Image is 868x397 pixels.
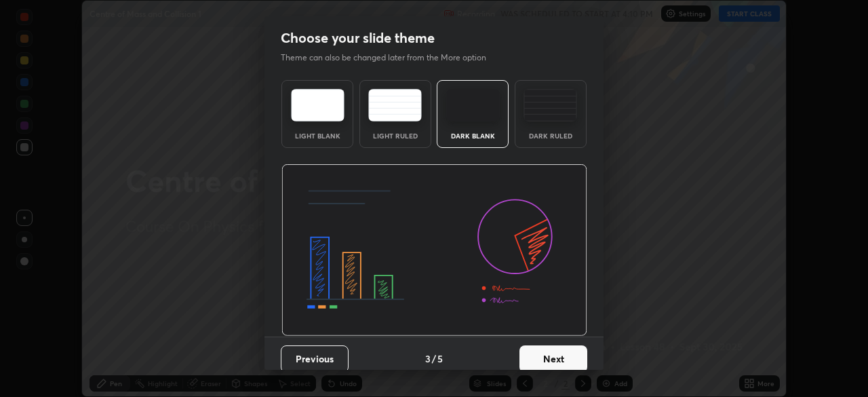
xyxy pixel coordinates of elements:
h4: 3 [425,352,431,366]
img: darkThemeBanner.d06ce4a2.svg [281,164,587,337]
h2: Choose your slide theme [281,29,435,47]
div: Light Blank [290,132,344,139]
h4: / [432,352,436,366]
img: lightTheme.e5ed3b09.svg [291,89,344,121]
button: Next [519,345,587,373]
div: Dark Blank [446,132,500,139]
img: darkTheme.f0cc69e5.svg [446,89,500,121]
div: Dark Ruled [524,132,578,139]
button: Previous [281,345,349,373]
h4: 5 [437,352,443,366]
img: lightRuledTheme.5fabf969.svg [368,89,422,121]
img: darkRuledTheme.de295e13.svg [524,89,577,121]
div: Light Ruled [368,132,422,139]
p: Theme can also be changed later from the More option [281,52,500,64]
